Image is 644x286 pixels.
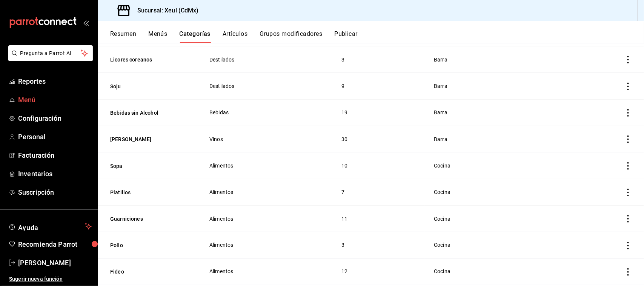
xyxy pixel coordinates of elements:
button: actions [624,162,632,170]
button: actions [624,83,632,90]
span: Bebidas [209,110,323,115]
span: Ayuda [18,222,82,231]
button: Grupos modificadores [260,30,322,43]
span: Barra [434,110,549,115]
span: Barra [434,57,549,62]
td: 3 [332,46,424,73]
span: Vinos [209,137,323,142]
button: actions [624,189,632,196]
span: Alimentos [209,189,323,195]
button: Categorías [180,30,211,43]
span: Cocina [434,216,549,221]
button: Menús [148,30,167,43]
span: Facturación [18,150,92,160]
button: actions [624,215,632,223]
button: Platillos [110,189,186,196]
a: Pregunta a Parrot AI [5,55,93,63]
span: Recomienda Parrot [18,239,92,249]
button: actions [624,56,632,63]
button: actions [624,135,632,143]
td: 19 [332,99,424,126]
button: actions [624,242,632,249]
span: Suscripción [18,187,92,197]
button: Fideo [110,268,186,276]
button: actions [624,109,632,117]
td: 9 [332,73,424,99]
div: navigation tabs [110,30,644,43]
h3: Sucursal: Xeul (CdMx) [131,6,199,15]
button: [PERSON_NAME] [110,135,186,143]
span: Alimentos [209,269,323,274]
span: Sugerir nueva función [9,275,92,283]
td: 7 [332,179,424,205]
button: Guarniciones [110,215,186,223]
span: [PERSON_NAME] [18,258,92,268]
td: 10 [332,152,424,179]
button: Artículos [223,30,247,43]
span: Destilados [209,83,323,89]
span: Barra [434,137,549,142]
button: Publicar [334,30,358,43]
button: Resumen [110,30,136,43]
td: 11 [332,205,424,232]
span: Inventarios [18,169,92,179]
span: Alimentos [209,216,323,221]
button: Sopa [110,162,186,170]
span: Cocina [434,269,549,274]
span: Menú [18,95,92,105]
button: Licores coreanos [110,56,186,63]
td: 30 [332,126,424,152]
span: Cocina [434,243,549,248]
span: Cocina [434,189,549,195]
td: 12 [332,258,424,285]
span: Pregunta a Parrot AI [20,49,81,57]
span: Alimentos [209,243,323,248]
button: actions [624,268,632,276]
span: Barra [434,83,549,89]
span: Cocina [434,163,549,168]
span: Destilados [209,57,323,62]
span: Configuración [18,113,92,123]
span: Personal [18,132,92,142]
button: Pregunta a Parrot AI [8,45,93,61]
span: Reportes [18,76,92,86]
button: Pollo [110,242,186,249]
span: Alimentos [209,163,323,168]
button: Soju [110,83,186,90]
button: open_drawer_menu [83,20,89,26]
button: Bebidas sin Alcohol [110,109,186,117]
td: 3 [332,232,424,258]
